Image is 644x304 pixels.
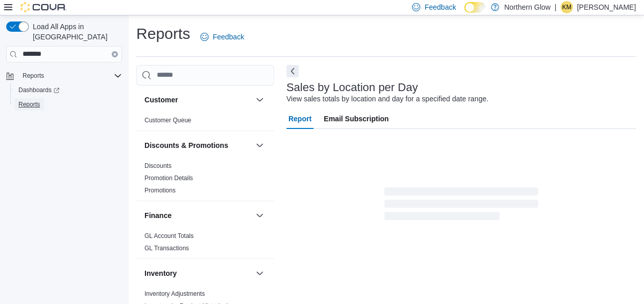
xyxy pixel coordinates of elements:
[464,2,486,13] input: Dark Mode
[286,94,488,104] div: View sales totals by location and day for a specified date range.
[144,116,191,124] span: Customer Queue
[144,268,252,278] button: Inventory
[254,94,266,106] button: Customer
[464,13,465,13] span: Dark Mode
[286,81,418,94] h3: Sales by Location per Day
[562,1,571,13] span: KM
[144,186,176,194] span: Promotions
[144,244,189,252] span: GL Transactions
[136,24,190,44] h1: Reports
[504,1,550,13] p: Northern Glow
[18,70,122,82] span: Reports
[144,95,178,105] h3: Customer
[144,210,252,221] button: Finance
[288,108,311,129] span: Report
[2,69,126,83] button: Reports
[254,209,266,222] button: Finance
[196,27,248,47] a: Feedback
[18,100,40,108] span: Reports
[324,108,389,129] span: Email Subscription
[136,160,274,201] div: Discounts & Promotions
[144,140,252,150] button: Discounts & Promotions
[144,162,172,170] span: Discounts
[144,290,205,298] span: Inventory Adjustments
[254,267,266,279] button: Inventory
[144,140,228,150] h3: Discounts & Promotions
[112,51,118,57] button: Clear input
[14,84,122,96] span: Dashboards
[144,175,193,182] a: Promotion Details
[144,174,193,182] span: Promotion Details
[29,21,122,42] span: Load All Apps in [GEOGRAPHIC_DATA]
[144,232,194,240] a: GL Account Totals
[577,1,636,13] p: [PERSON_NAME]
[144,232,194,240] span: GL Account Totals
[10,97,126,112] button: Reports
[560,1,573,13] div: Krista Maitland
[14,98,122,111] span: Reports
[144,290,205,297] a: Inventory Adjustments
[144,187,176,194] a: Promotions
[6,64,122,138] nav: Complex example
[14,84,64,96] a: Dashboards
[424,2,455,12] span: Feedback
[554,1,556,13] p: |
[20,2,67,12] img: Cova
[254,139,266,151] button: Discounts & Promotions
[144,162,172,169] a: Discounts
[384,189,538,222] span: Loading
[144,95,252,105] button: Customer
[23,72,44,80] span: Reports
[144,117,191,124] a: Customer Queue
[18,86,59,94] span: Dashboards
[136,114,274,131] div: Customer
[144,268,177,278] h3: Inventory
[136,230,274,258] div: Finance
[286,65,299,77] button: Next
[14,98,44,111] a: Reports
[18,70,48,82] button: Reports
[144,245,189,252] a: GL Transactions
[10,83,126,97] a: Dashboards
[213,32,244,42] span: Feedback
[144,210,172,221] h3: Finance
